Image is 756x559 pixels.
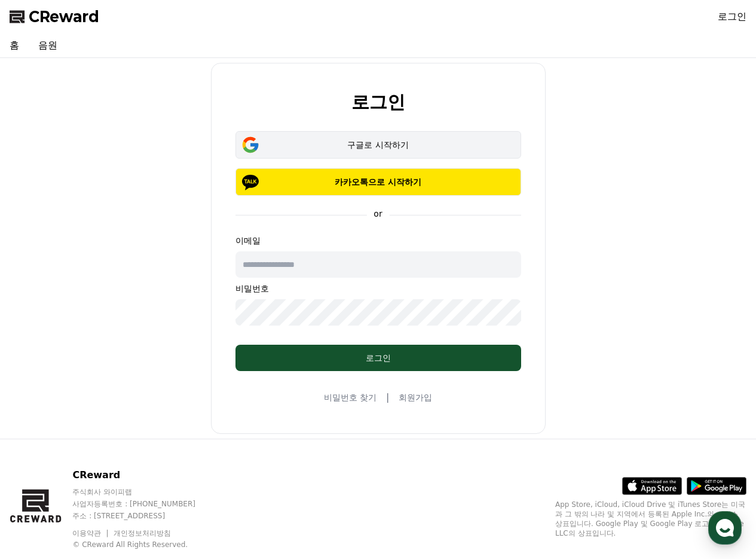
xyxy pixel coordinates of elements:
a: CReward [10,7,99,26]
p: © CReward All Rights Reserved. [72,540,218,549]
button: 카카오톡으로 시작하기 [235,168,521,196]
a: 로그인 [718,10,746,24]
a: 이용약관 [72,529,110,537]
a: 음원 [29,34,67,57]
h2: 로그인 [351,92,405,112]
span: 설정 [185,397,199,407]
p: App Store, iCloud, iCloud Drive 및 iTunes Store는 미국과 그 밖의 나라 및 지역에서 등록된 Apple Inc.의 서비스 상표입니다. Goo... [555,500,746,538]
span: CReward [29,7,99,26]
p: CReward [72,468,218,482]
span: 대화 [109,398,124,408]
a: 회원가입 [399,391,432,403]
div: 구글로 시작하기 [253,139,504,151]
p: 주식회사 와이피랩 [72,487,218,497]
a: 설정 [154,379,229,409]
p: or [366,208,389,220]
p: 비밀번호 [235,282,521,294]
button: 로그인 [235,345,521,371]
span: | [386,390,389,405]
p: 사업자등록번호 : [PHONE_NUMBER] [72,499,218,509]
span: 홈 [38,397,45,407]
div: 로그인 [259,352,497,364]
a: 홈 [4,379,79,409]
p: 주소 : [STREET_ADDRESS] [72,511,218,521]
a: 개인정보처리방침 [114,529,171,537]
a: 비밀번호 찾기 [324,391,377,403]
p: 카카오톡으로 시작하기 [253,176,504,188]
button: 구글로 시작하기 [235,131,521,159]
p: 이메일 [235,235,521,247]
a: 대화 [79,379,154,409]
